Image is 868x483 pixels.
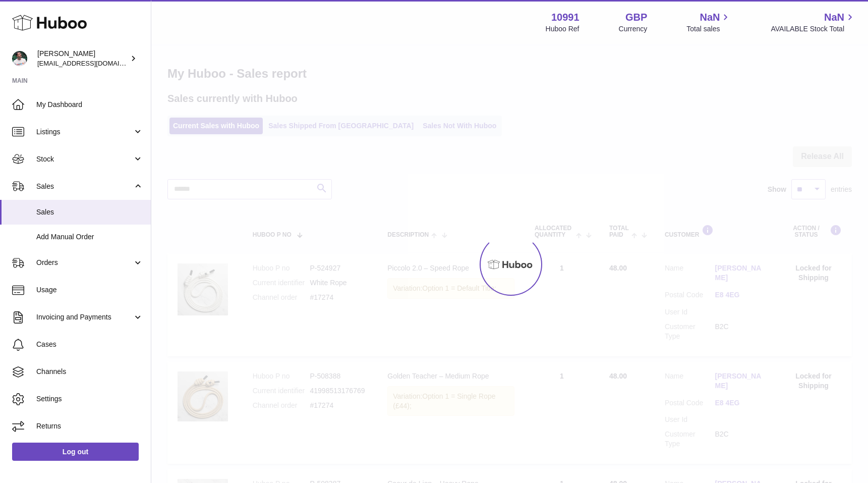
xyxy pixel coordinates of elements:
span: Add Manual Order [36,232,143,242]
a: NaN Total sales [686,11,731,34]
span: Sales [36,182,133,191]
span: Sales [36,207,143,217]
span: Usage [36,285,143,295]
div: Huboo Ref [546,24,580,34]
span: Settings [36,394,143,404]
span: Invoicing and Payments [36,312,133,322]
strong: 10991 [551,11,580,24]
div: [PERSON_NAME] [37,49,128,68]
span: Stock [36,154,133,164]
a: NaN AVAILABLE Stock Total [771,11,856,34]
span: NaN [824,11,844,24]
span: Cases [36,340,143,349]
span: NaN [700,11,720,24]
strong: GBP [625,11,647,24]
span: Returns [36,421,143,431]
span: [EMAIL_ADDRESS][DOMAIN_NAME] [37,59,148,67]
span: AVAILABLE Stock Total [771,24,856,34]
span: Listings [36,127,133,137]
div: Currency [619,24,648,34]
span: My Dashboard [36,100,143,110]
img: timshieff@gmail.com [12,51,27,66]
span: Orders [36,258,133,267]
a: Log out [12,443,139,461]
span: Channels [36,367,143,377]
span: Total sales [686,24,731,34]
